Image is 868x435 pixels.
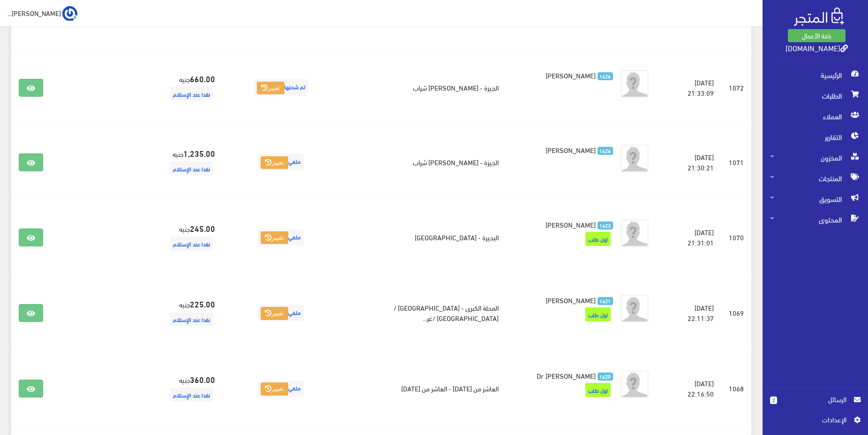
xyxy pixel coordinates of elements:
[170,312,213,326] span: نقدا عند الإستلام
[770,414,861,429] a: اﻹعدادات
[170,237,213,251] span: نقدا عند الإستلام
[261,307,288,320] button: تغيير
[537,369,596,382] span: Dr [PERSON_NAME]
[664,199,722,275] td: [DATE] 21:31:01
[763,65,868,85] a: الرئيسية
[339,351,506,427] td: العاشر من [DATE] - العاشر من [DATE]
[794,8,844,26] img: .
[339,275,506,351] td: المحلة الكبرى - [GEOGRAPHIC_DATA] / [GEOGRAPHIC_DATA] /غر...
[585,232,611,246] span: اول طلب
[598,221,613,229] span: 1423
[546,293,596,306] span: [PERSON_NAME]
[258,381,304,397] span: ملغي
[785,394,846,404] span: الرسائل
[183,147,215,159] strong: 1,235.00
[170,87,213,101] span: نقدا عند الإستلام
[585,383,611,397] span: اول طلب
[521,70,613,80] a: 1426 [PERSON_NAME]
[521,370,613,381] a: 1420 Dr [PERSON_NAME]
[11,371,47,406] iframe: Drift Widget Chat Controller
[763,209,868,230] a: المحتوى
[339,50,506,125] td: الجيزة - [PERSON_NAME] شراب
[621,145,649,173] img: avatar.png
[190,373,215,385] strong: 360.00
[778,414,846,425] span: اﻹعدادات
[521,145,613,155] a: 1426 [PERSON_NAME]
[770,65,861,85] span: الرئيسية
[7,6,77,21] a: ... [PERSON_NAME]...
[152,125,223,199] td: جنيه
[721,199,751,275] td: 1070
[152,275,223,351] td: جنيه
[664,275,722,351] td: [DATE] 22:11:37
[7,7,61,19] span: [PERSON_NAME]...
[261,382,288,396] button: تغيير
[546,69,596,82] span: [PERSON_NAME]
[770,147,861,168] span: المخزون
[721,125,751,199] td: 1071
[339,125,506,199] td: الجيزة - [PERSON_NAME] شراب
[621,70,649,98] img: avatar.png
[62,6,77,21] img: ...
[261,156,288,169] button: تغيير
[770,168,861,189] span: المنتجات
[546,218,596,231] span: [PERSON_NAME]
[770,106,861,127] span: العملاء
[664,351,722,427] td: [DATE] 22:16:50
[770,397,777,404] span: 2
[190,222,215,234] strong: 245.00
[788,29,846,42] a: باقة الأعمال
[763,147,868,168] a: المخزون
[170,388,213,402] span: نقدا عند الإستلام
[721,50,751,125] td: 1072
[763,168,868,189] a: المنتجات
[190,72,215,84] strong: 660.00
[170,161,213,176] span: نقدا عند الإستلام
[721,275,751,351] td: 1069
[763,85,868,106] a: الطلبات
[770,394,861,414] a: 2 الرسائل
[598,147,613,155] span: 1426
[598,297,613,305] span: 1421
[598,373,613,381] span: 1420
[664,125,722,199] td: [DATE] 21:30:21
[763,106,868,127] a: العملاء
[521,295,613,305] a: 1421 [PERSON_NAME]
[770,85,861,106] span: الطلبات
[152,50,223,125] td: جنيه
[786,41,848,54] a: [DOMAIN_NAME]
[261,231,288,244] button: تغيير
[258,305,304,321] span: ملغي
[152,351,223,427] td: جنيه
[621,295,649,323] img: avatar.png
[598,72,613,80] span: 1426
[664,50,722,125] td: [DATE] 21:33:09
[546,143,596,156] span: [PERSON_NAME]
[521,219,613,229] a: 1423 [PERSON_NAME]
[152,199,223,275] td: جنيه
[585,307,611,321] span: اول طلب
[621,219,649,247] img: avatar.png
[721,351,751,427] td: 1068
[763,127,868,147] a: التقارير
[339,199,506,275] td: البحيرة - [GEOGRAPHIC_DATA]
[770,127,861,147] span: التقارير
[258,229,304,246] span: ملغي
[254,79,308,96] span: تم شحنها
[770,189,861,209] span: التسويق
[257,82,284,95] button: تغيير
[770,209,861,230] span: المحتوى
[190,298,215,310] strong: 225.00
[621,370,649,398] img: avatar.png
[258,154,304,170] span: ملغي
